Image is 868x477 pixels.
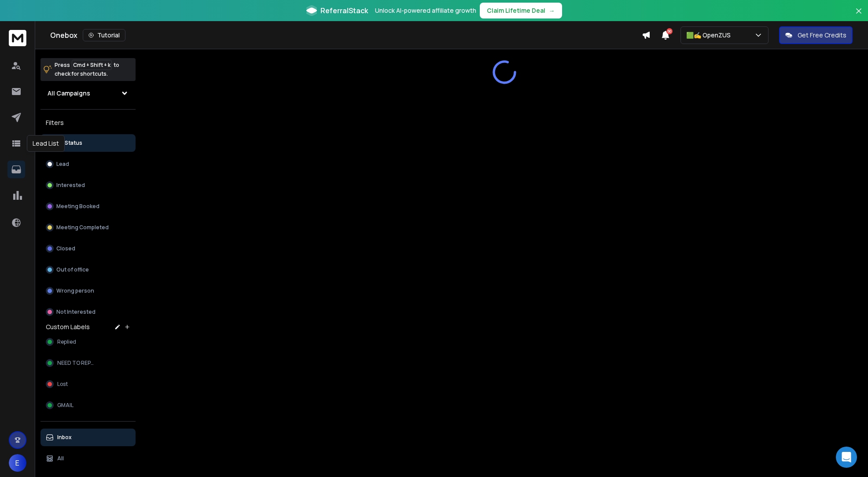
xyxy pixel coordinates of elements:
[48,89,90,98] h1: All Campaigns
[83,29,125,41] button: Tutorial
[480,3,562,18] button: Claim Lifetime Deal→
[56,266,89,273] p: Out of office
[72,60,112,70] span: Cmd + Shift + k
[40,375,136,393] button: Lost
[666,28,673,34] span: 50
[57,360,96,367] span: NEED TO REPLY
[57,139,82,147] p: All Status
[853,5,864,26] button: Close banner
[375,6,476,15] p: Unlock AI-powered affiliate growth
[320,5,368,16] span: ReferralStack
[40,176,136,194] button: Interested
[40,429,136,446] button: Inbox
[56,245,75,252] p: Closed
[56,287,94,294] p: Wrong person
[40,240,136,257] button: Closed
[56,203,99,210] p: Meeting Booked
[57,434,72,441] p: Inbox
[56,161,69,168] p: Lead
[40,333,136,351] button: Replied
[56,224,109,231] p: Meeting Completed
[40,282,136,300] button: Wrong person
[40,84,136,102] button: All Campaigns
[57,381,68,388] span: Lost
[57,455,64,462] p: All
[836,447,857,468] div: Open Intercom Messenger
[40,450,136,467] button: All
[40,303,136,321] button: Not Interested
[57,338,76,345] span: Replied
[27,135,65,152] div: Lead List
[40,155,136,173] button: Lead
[549,6,555,15] span: →
[55,61,119,78] p: Press to check for shortcuts.
[40,198,136,215] button: Meeting Booked
[56,182,85,189] p: Interested
[40,117,136,129] h3: Filters
[40,396,136,414] button: GMAIL
[686,31,734,40] p: 🟩✍️ OpenZUS
[9,454,26,472] button: E
[40,134,136,152] button: All Status
[56,308,96,316] p: Not Interested
[46,323,90,331] h3: Custom Labels
[798,31,846,40] p: Get Free Credits
[40,354,136,372] button: NEED TO REPLY
[779,26,853,44] button: Get Free Credits
[40,219,136,236] button: Meeting Completed
[50,29,642,41] div: Onebox
[57,402,74,409] span: GMAIL
[40,261,136,279] button: Out of office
